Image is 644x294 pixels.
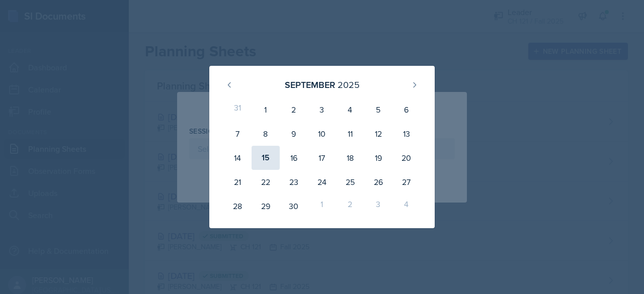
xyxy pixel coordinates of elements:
div: 16 [280,146,308,170]
div: 27 [392,170,421,194]
div: 18 [336,146,364,170]
div: 13 [392,122,421,146]
div: 26 [364,170,392,194]
div: 10 [308,122,336,146]
div: 2 [280,97,308,122]
div: 19 [364,146,392,170]
div: 31 [223,97,252,122]
div: 24 [308,170,336,194]
div: 30 [280,194,308,218]
div: 11 [336,122,364,146]
div: 2025 [338,78,360,91]
div: 15 [252,146,280,170]
div: September [285,78,335,91]
div: 5 [364,97,392,122]
div: 17 [308,146,336,170]
div: 28 [223,194,252,218]
div: 3 [364,194,392,218]
div: 4 [392,194,421,218]
div: 23 [280,170,308,194]
div: 12 [364,122,392,146]
div: 22 [252,170,280,194]
div: 8 [252,122,280,146]
div: 25 [336,170,364,194]
div: 21 [223,170,252,194]
div: 2 [336,194,364,218]
div: 20 [392,146,421,170]
div: 1 [252,97,280,122]
div: 4 [336,97,364,122]
div: 7 [223,122,252,146]
div: 9 [280,122,308,146]
div: 1 [308,194,336,218]
div: 29 [252,194,280,218]
div: 14 [223,146,252,170]
div: 3 [308,97,336,122]
div: 6 [392,97,421,122]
